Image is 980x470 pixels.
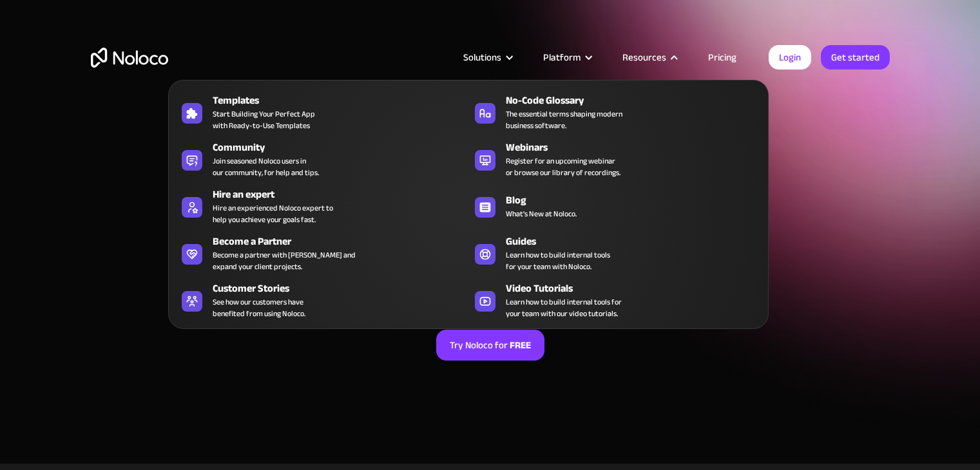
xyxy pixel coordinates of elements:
a: TemplatesStart Building Your Perfect Appwith Ready-to-Use Templates [175,90,468,134]
a: Video TutorialsLearn how to build internal tools foryour team with our video tutorials. [468,278,762,322]
strong: FREE [510,337,531,353]
a: Become a PartnerBecome a partner with [PERSON_NAME] andexpand your client projects. [175,231,468,275]
a: WebinarsRegister for an upcoming webinaror browse our library of recordings. [468,137,762,181]
a: GuidesLearn how to build internal toolsfor your team with Noloco. [468,231,762,275]
span: Learn how to build internal tools for your team with our video tutorials. [506,296,622,319]
span: The essential terms shaping modern business software. [506,108,622,131]
div: Guides [506,234,767,249]
a: BlogWhat's New at Noloco. [468,184,762,228]
span: Learn how to build internal tools for your team with Noloco. [506,249,610,272]
a: home [91,48,168,68]
a: Pricing [692,49,753,66]
div: Become a Partner [213,234,474,249]
div: Video Tutorials [506,281,767,296]
a: Customer StoriesSee how our customers havebenefited from using Noloco. [175,278,468,322]
span: Join seasoned Noloco users in our community, for help and tips. [213,155,319,178]
div: Community [213,140,474,155]
div: Resources [622,49,666,66]
h1: Noloco vs. Softr: Which is the Right Choice for You? [91,149,890,227]
span: What's New at Noloco. [506,208,577,220]
div: Solutions [447,49,527,66]
span: Start Building Your Perfect App with Ready-to-Use Templates [213,108,315,131]
a: Get started [821,45,890,70]
a: Hire an expertHire an experienced Noloco expert tohelp you achieve your goals fast. [175,184,468,228]
nav: Resources [168,62,769,329]
div: Become a partner with [PERSON_NAME] and expand your client projects. [213,249,356,272]
span: See how our customers have benefited from using Noloco. [213,296,305,319]
div: Blog [506,193,767,208]
div: Resources [606,49,692,66]
a: CommunityJoin seasoned Noloco users inour community, for help and tips. [175,137,468,181]
div: No-Code Glossary [506,93,767,108]
div: Webinars [506,140,767,155]
div: Hire an experienced Noloco expert to help you achieve your goals fast. [213,202,333,225]
div: Platform [527,49,606,66]
div: Customer Stories [213,281,474,296]
a: Login [769,45,811,70]
a: Try Noloco forFREE [436,330,544,361]
div: Solutions [463,49,501,66]
div: Platform [543,49,581,66]
div: Hire an expert [213,187,474,202]
a: No-Code GlossaryThe essential terms shaping modernbusiness software. [468,90,762,134]
span: Register for an upcoming webinar or browse our library of recordings. [506,155,620,178]
div: Templates [213,93,474,108]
